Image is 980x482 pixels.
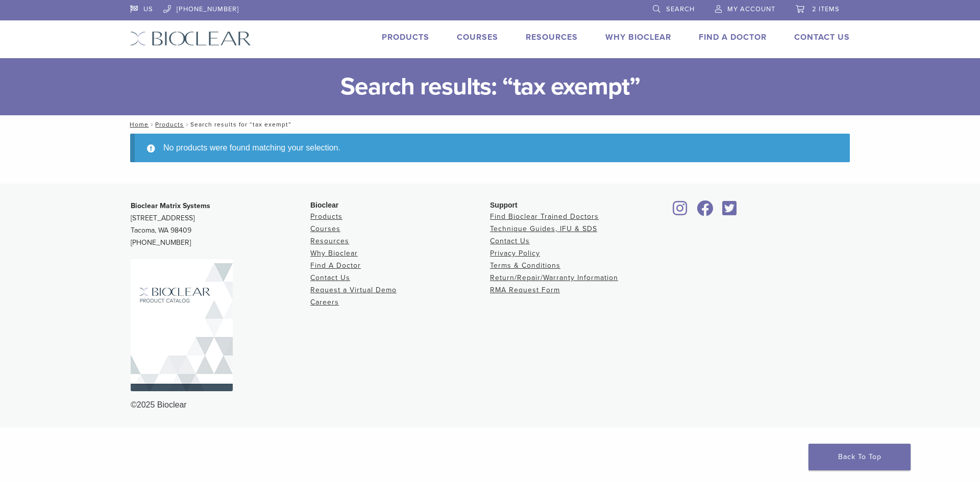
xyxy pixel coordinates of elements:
[490,249,540,258] a: Privacy Policy
[490,237,530,245] a: Contact Us
[490,261,560,270] a: Terms & Conditions
[155,121,184,128] a: Products
[310,261,361,270] a: Find A Doctor
[310,224,340,233] a: Courses
[490,273,618,282] a: Return/Repair/Warranty Information
[490,201,518,209] span: Support
[605,32,671,42] a: Why Bioclear
[794,32,850,42] a: Contact Us
[457,32,498,42] a: Courses
[310,249,358,258] a: Why Bioclear
[670,207,691,217] a: Bioclear
[719,207,740,217] a: Bioclear
[131,399,849,411] div: ©2025 Bioclear
[310,273,350,282] a: Contact Us
[490,212,599,221] a: Find Bioclear Trained Doctors
[131,200,310,249] p: [STREET_ADDRESS] Tacoma, WA 98409 [PHONE_NUMBER]
[526,32,578,42] a: Resources
[130,134,850,162] div: No products were found matching your selection.
[808,444,911,470] a: Back To Top
[727,5,775,13] span: My Account
[382,32,429,42] a: Products
[310,237,349,245] a: Resources
[666,5,695,13] span: Search
[812,5,840,13] span: 2 items
[122,115,857,134] nav: Search results for “tax exempt”
[699,32,767,42] a: Find A Doctor
[184,122,190,127] span: /
[310,286,397,294] a: Request a Virtual Demo
[310,201,338,209] span: Bioclear
[490,286,560,294] a: RMA Request Form
[130,31,251,46] img: Bioclear
[310,298,339,307] a: Careers
[490,224,597,233] a: Technique Guides, IFU & SDS
[693,207,717,217] a: Bioclear
[127,121,149,128] a: Home
[131,259,233,391] img: Bioclear
[149,122,155,127] span: /
[310,212,342,221] a: Products
[131,201,210,210] strong: Bioclear Matrix Systems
